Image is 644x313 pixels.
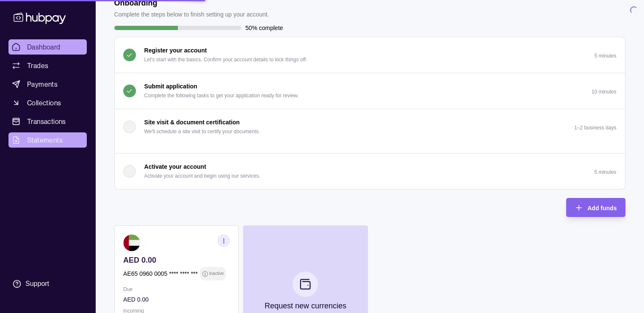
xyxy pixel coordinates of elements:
button: Add funds [566,198,625,217]
p: Submit application [144,82,197,91]
p: AED 0.00 [123,295,230,304]
p: 5 minutes [594,169,616,175]
p: Activate your account [144,162,206,171]
button: Activate your account Activate your account and begin using our services.5 minutes [115,154,625,189]
p: AED 0.00 [123,255,230,265]
button: Register your account Let's start with the basics. Confirm your account details to kick things of... [115,37,625,73]
p: Inactive [209,269,223,278]
p: Let's start with the basics. Confirm your account details to kick things off. [144,55,307,64]
div: Support [25,279,49,288]
a: Dashboard [8,39,87,55]
a: Statements [8,132,87,148]
p: We'll schedule a site visit to certify your documents. [144,127,260,136]
a: Trades [8,58,87,73]
a: Payments [8,77,87,92]
a: Transactions [8,114,87,129]
p: Complete the steps below to finish setting up your account. [114,10,269,19]
a: Collections [8,95,87,110]
img: ae [123,234,140,251]
p: 1–2 business days [574,125,616,131]
p: Due [123,285,230,294]
span: Transactions [27,116,66,126]
p: 10 minutes [591,89,616,95]
div: Site visit & document certification We'll schedule a site visit to certify your documents.1–2 bus... [115,145,625,153]
p: Activate your account and begin using our services. [144,171,260,181]
span: Statements [27,135,63,145]
a: Support [8,275,87,293]
button: Submit application Complete the following tasks to get your application ready for review.10 minutes [115,73,625,109]
p: Complete the following tasks to get your application ready for review. [144,91,299,100]
p: Site visit & document certification [144,118,240,127]
span: Dashboard [27,42,61,52]
button: Site visit & document certification We'll schedule a site visit to certify your documents.1–2 bus... [115,109,625,145]
p: 50% complete [246,23,283,33]
p: 5 minutes [594,53,616,59]
p: Register your account [144,46,207,55]
span: Payments [27,79,58,89]
span: Add funds [587,205,616,211]
span: Collections [27,98,61,108]
p: Request new currencies [264,301,346,310]
span: Trades [27,60,48,71]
